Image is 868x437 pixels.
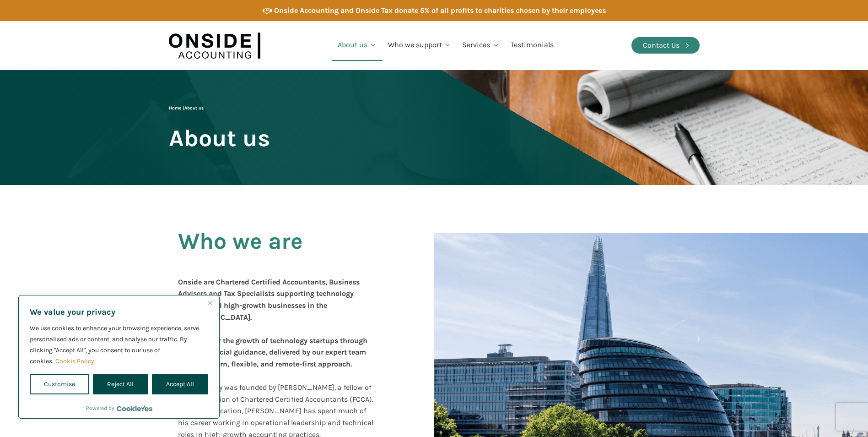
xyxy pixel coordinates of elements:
span: About us [169,126,270,151]
span: About us [184,105,204,111]
img: Close [208,301,212,305]
p: We use cookies to enhance your browsing experience, serve personalised ads or content, and analys... [30,323,208,367]
a: Home [169,105,181,111]
a: About us [332,30,383,61]
a: Services [457,30,505,61]
button: Reject All [93,374,148,394]
img: Onside Accounting [169,28,260,63]
button: Accept All [152,374,208,394]
button: Customise [30,374,89,394]
div: Onside Accounting and Onside Tax donate 5% of all profits to charities chosen by their employees [274,5,606,16]
div: Contact Us [643,39,679,51]
a: Testimonials [505,30,559,61]
div: Powered by [86,404,152,413]
b: We empower the growth of technology startups through expert financial guidance [178,336,367,357]
a: Who we support [383,30,457,61]
span: | [169,105,204,111]
a: Contact Us [631,37,700,54]
h2: Who we are [178,229,303,276]
button: Close [205,297,216,308]
b: Onside are Chartered Certified Accountants, Business Advisers and Tax Specialists supporting tech... [178,278,360,322]
p: We value your privacy [30,306,208,317]
div: We value your privacy [18,295,220,419]
b: , delivered by our expert team with a modern, flexible, and remote-first approach. [178,348,366,368]
a: Cookie Policy [55,357,95,366]
a: Visit CookieYes website [117,405,152,411]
